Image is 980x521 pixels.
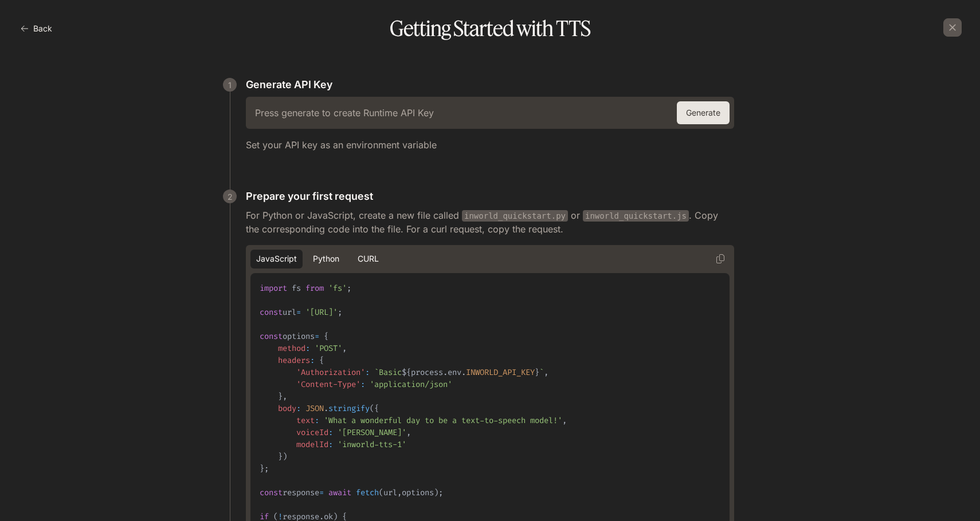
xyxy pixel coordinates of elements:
button: Python [307,250,345,269]
span: = [296,307,301,318]
span: : [305,343,310,354]
span: const [260,307,283,318]
span: method [278,343,305,354]
p: Prepare your first request [246,188,373,204]
span: 'inworld-tts-1' [338,439,406,450]
span: body [278,403,296,414]
span: JSON [305,403,324,414]
span: stringify [328,403,370,414]
span: import [260,283,287,294]
button: Copy [711,250,730,268]
span: env [448,367,461,378]
span: } [260,463,264,474]
span: await [328,487,351,498]
span: = [319,487,324,498]
span: process [411,367,443,378]
button: Generate [677,101,730,124]
p: For Python or JavaScript, create a new file called or . Copy the corresponding code into the file... [246,208,734,236]
span: ; [347,283,351,294]
span: url [283,307,296,318]
span: 'Authorization' [296,367,365,378]
span: '[PERSON_NAME]' [338,427,406,438]
span: headers [278,355,310,366]
p: Set your API key as an environment variable [246,138,734,152]
span: } [535,367,539,378]
span: ; [338,307,342,318]
span: Basic [379,367,402,378]
span: . [324,403,328,414]
p: Generate API Key [246,77,332,92]
span: ; [264,463,269,474]
button: Back [18,17,57,40]
span: . [443,367,448,378]
span: { [324,331,328,342]
span: response [283,487,319,498]
span: ; [438,487,443,498]
span: modelId [296,439,328,450]
span: voiceId [296,427,328,438]
span: 'What a wonderful day to be a text-to-speech model!' [324,415,562,426]
span: ` [539,367,544,378]
span: { [374,403,379,414]
span: ( [379,487,383,498]
span: fs [292,283,301,294]
span: } [278,451,283,462]
span: text [296,415,315,426]
span: const [260,487,283,498]
span: fetch [356,487,379,498]
span: 'application/json' [370,379,452,390]
span: ) [283,451,287,462]
span: 'fs' [328,283,347,294]
span: ` [374,367,379,378]
span: url [383,487,397,498]
span: const [260,331,283,342]
span: , [406,427,411,438]
span: '[URL]' [305,307,338,318]
span: , [397,487,402,498]
code: inworld_quickstart.js [583,210,689,222]
span: , [342,343,347,354]
span: , [544,367,548,378]
span: ${ [402,367,411,378]
button: JavaScript [250,250,303,269]
span: INWORLD_API_KEY [466,367,535,378]
span: 'Content-Type' [296,379,360,390]
span: : [328,427,333,438]
span: = [315,331,319,342]
span: : [360,379,365,390]
span: } [278,391,283,402]
button: cURL [350,250,386,269]
span: : [315,415,319,426]
span: : [365,367,370,378]
code: inworld_quickstart.py [462,210,568,222]
span: . [461,367,466,378]
span: : [296,403,301,414]
p: 1 [228,79,232,91]
h1: Getting Started with TTS [18,18,962,39]
span: { [319,355,324,366]
span: , [283,391,287,402]
span: , [562,415,567,426]
span: 'POST' [315,343,342,354]
h6: Press generate to create Runtime API Key [255,106,434,119]
span: options [283,331,315,342]
span: options [402,487,434,498]
span: ) [434,487,438,498]
span: ( [370,403,374,414]
span: : [328,439,333,450]
span: : [310,355,315,366]
span: from [305,283,324,294]
p: 2 [228,191,233,203]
